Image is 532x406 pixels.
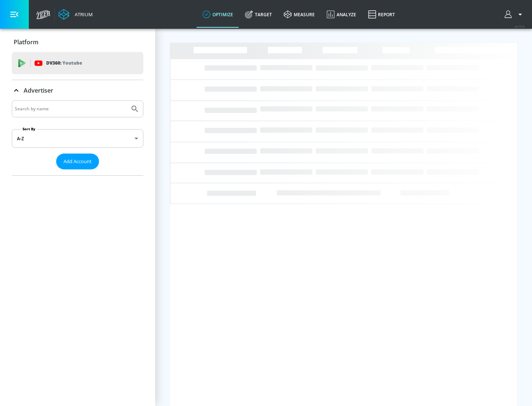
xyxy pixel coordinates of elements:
p: Advertiser [24,86,53,94]
a: optimize [197,1,239,28]
div: DV360: Youtube [12,52,143,74]
div: Advertiser [12,80,143,101]
p: Platform [14,38,38,46]
span: Add Account [64,157,92,166]
a: Atrium [58,9,93,20]
div: Advertiser [12,100,143,175]
div: Platform [12,32,143,52]
div: A-Z [12,129,143,148]
span: v 4.19.0 [514,24,525,28]
nav: list of Advertiser [12,169,143,175]
a: Target [239,1,278,28]
a: measure [278,1,321,28]
div: Atrium [72,11,93,18]
p: Youtube [62,59,82,67]
p: DV360: [46,59,82,67]
a: Analyze [321,1,362,28]
input: Search by name [15,104,127,114]
a: Report [362,1,401,28]
button: Add Account [56,154,99,169]
label: Sort By [21,127,37,131]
